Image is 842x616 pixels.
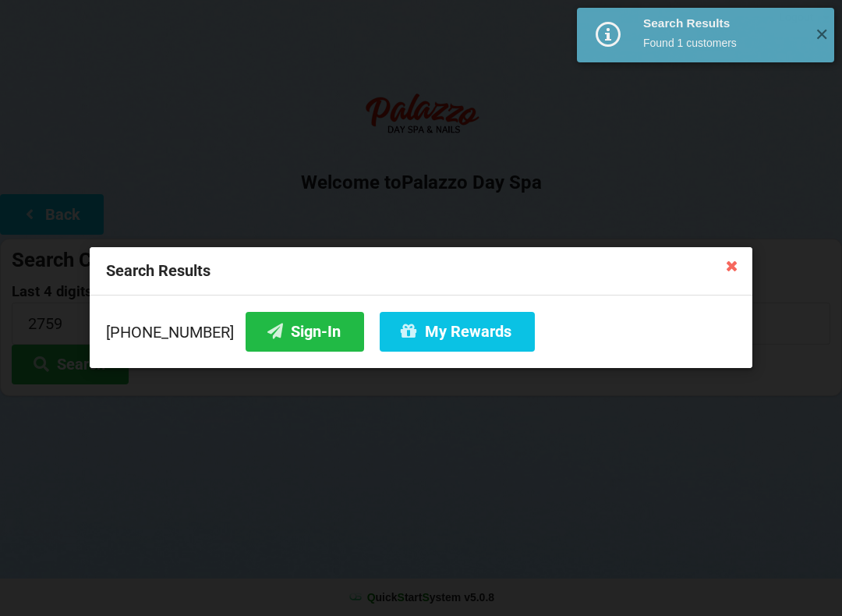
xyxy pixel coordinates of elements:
div: Search Results [90,247,752,296]
div: Search Results [643,16,803,31]
button: My Rewards [380,312,535,352]
div: [PHONE_NUMBER] [106,312,736,352]
button: Sign-In [246,312,364,352]
div: Found 1 customers [643,35,803,51]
